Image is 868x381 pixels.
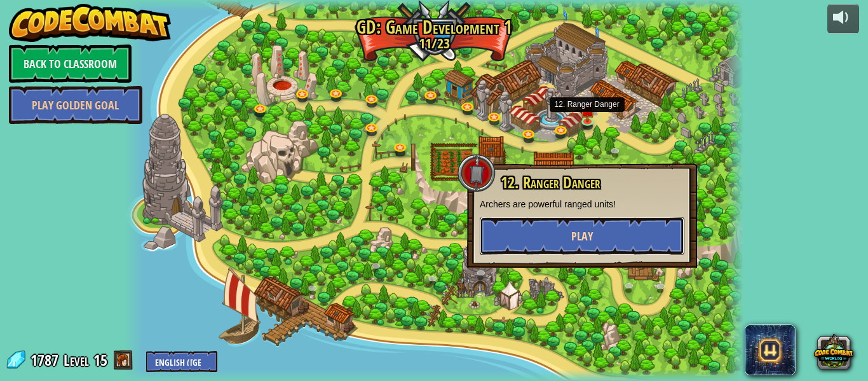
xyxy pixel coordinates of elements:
span: Play [571,228,593,244]
img: level-banner-unstarted.png [581,97,595,121]
a: Back to Classroom [9,45,132,83]
span: 1787 [31,350,62,370]
a: Play Golden Goal [9,86,142,124]
button: Adjust volume [827,4,859,34]
span: 12. Ranger Danger [501,172,600,193]
span: Level [64,350,89,371]
span: 15 [93,350,107,370]
img: CodeCombat - Learn how to code by playing a game [9,4,172,42]
button: Play [480,217,684,255]
p: Archers are powerful ranged units! [480,198,684,211]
